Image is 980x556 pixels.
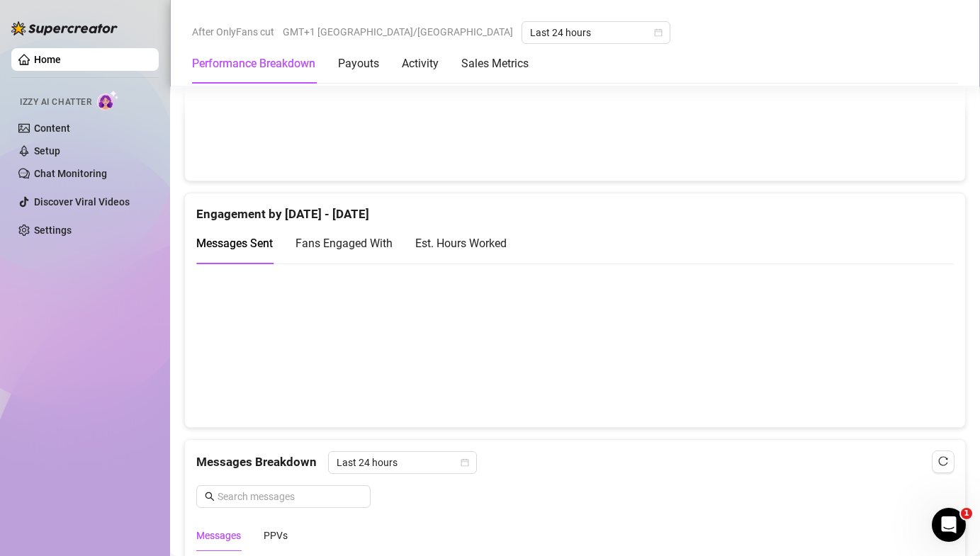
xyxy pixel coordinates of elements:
span: search [205,492,215,501]
iframe: Intercom live chat [932,508,966,542]
img: logo-BBDzfeDw.svg [11,21,118,35]
a: Home [34,54,61,65]
a: Discover Viral Videos [34,196,130,208]
span: calendar [654,28,663,37]
a: Settings [34,225,72,236]
span: Fans Engaged With [295,237,393,250]
div: Performance Breakdown [192,55,315,72]
span: Last 24 hours [530,22,662,43]
div: PPVs [264,528,288,543]
span: GMT+1 [GEOGRAPHIC_DATA]/[GEOGRAPHIC_DATA] [283,21,513,42]
div: Activity [402,55,439,72]
a: Setup [34,145,60,157]
span: reload [938,456,948,466]
span: Izzy AI Chatter [20,96,91,109]
span: 1 [961,508,972,519]
div: Payouts [338,55,379,72]
div: Est. Hours Worked [415,234,507,252]
span: Messages Sent [196,237,273,250]
div: Sales Metrics [461,55,529,72]
div: Messages Breakdown [196,451,954,474]
span: calendar [461,458,469,467]
span: Last 24 hours [337,452,468,473]
input: Search messages [218,489,362,504]
span: After OnlyFans cut [192,21,274,42]
a: Chat Monitoring [34,168,107,179]
img: AI Chatter [97,90,119,110]
div: Engagement by [DATE] - [DATE] [196,193,954,224]
div: Messages [196,528,241,543]
a: Content [34,123,70,134]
